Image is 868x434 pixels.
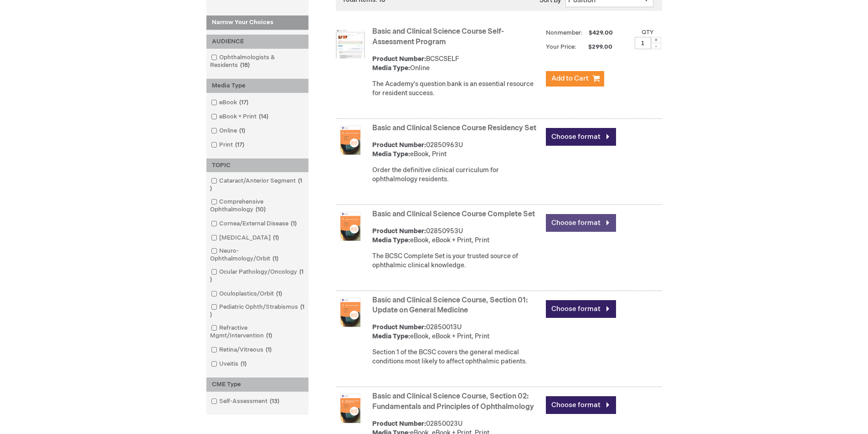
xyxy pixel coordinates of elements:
span: 1 [210,177,302,192]
div: The Academy's question bank is an essential resource for resident success. [372,80,541,98]
strong: Product Number: [372,420,426,428]
a: Uveitis1 [209,360,250,368]
img: Basic and Clinical Science Course Self-Assessment Program [336,29,365,58]
a: Self-Assessment13 [209,397,283,406]
a: Cataract/Anterior Segment1 [209,177,306,193]
span: 1 [270,255,281,262]
a: Ophthalmologists & Residents18 [209,53,306,70]
span: 17 [233,141,247,148]
img: Basic and Clinical Science Course, Section 01: Update on General Medicine [336,298,365,327]
div: 02850953U eBook, eBook + Print, Print [372,227,541,245]
div: Media Type [206,79,308,93]
a: Neuro-Ophthalmology/Orbit1 [209,247,306,263]
span: 18 [238,61,252,69]
a: Basic and Clinical Science Course Complete Set [372,210,535,219]
span: 10 [253,206,268,213]
span: 17 [237,99,251,106]
a: Choose format [546,128,616,146]
span: 1 [238,360,249,368]
span: 1 [264,332,274,339]
span: 1 [210,303,304,318]
a: Oculoplastics/Orbit1 [209,290,286,298]
a: Pediatric Ophth/Strabismus1 [209,303,306,319]
strong: Nonmember: [546,27,583,39]
a: Comprehensive Ophthalmology10 [209,198,306,214]
span: 1 [263,346,274,353]
strong: Media Type: [372,64,410,72]
img: Basic and Clinical Science Course Complete Set [336,212,365,241]
a: Print17 [209,141,248,149]
strong: Product Number: [372,141,426,149]
span: Add to Cart [551,74,589,83]
a: Refractive Mgmt/Intervention1 [209,324,306,340]
span: 14 [257,113,271,120]
a: Basic and Clinical Science Course, Section 01: Update on General Medicine [372,296,528,315]
span: 1 [210,268,303,283]
a: Basic and Clinical Science Course, Section 02: Fundamentals and Principles of Ophthalmology [372,392,534,411]
strong: Product Number: [372,323,426,331]
a: Retina/Vitreous1 [209,346,275,354]
input: Qty [635,37,651,49]
strong: Media Type: [372,332,410,340]
img: Basic and Clinical Science Course, Section 02: Fundamentals and Principles of Ophthalmology [336,394,365,423]
strong: Media Type: [372,150,410,158]
a: [MEDICAL_DATA]1 [209,234,282,242]
a: Choose format [546,300,616,318]
strong: Product Number: [372,227,426,235]
span: 1 [288,220,299,227]
div: 02850013U eBook, eBook + Print, Print [372,323,541,341]
div: TOPIC [206,158,308,173]
strong: Narrow Your Choices [206,15,308,30]
div: The BCSC Complete Set is your trusted source of ophthalmic clinical knowledge. [372,252,541,270]
span: $299.00 [578,43,614,51]
span: 13 [267,398,282,405]
strong: Product Number: [372,55,426,63]
span: 1 [271,234,281,241]
a: Choose format [546,214,616,232]
a: Online1 [209,127,249,135]
button: Add to Cart [546,71,604,87]
span: 1 [237,127,247,134]
a: eBook + Print14 [209,112,272,121]
label: Qty [642,29,654,36]
a: eBook17 [209,98,252,107]
a: Basic and Clinical Science Course Residency Set [372,124,536,133]
a: Choose format [546,396,616,414]
div: AUDIENCE [206,35,308,49]
a: Cornea/External Disease1 [209,220,300,228]
strong: Media Type: [372,236,410,244]
span: $429.00 [587,29,614,36]
div: Section 1 of the BCSC covers the general medical conditions most likely to affect ophthalmic pati... [372,348,541,366]
img: Basic and Clinical Science Course Residency Set [336,126,365,155]
a: Basic and Clinical Science Course Self-Assessment Program [372,27,504,46]
span: 1 [274,290,284,297]
div: Order the definitive clinical curriculum for ophthalmology residents. [372,166,541,184]
strong: Your Price: [546,43,576,51]
div: BCSCSELF Online [372,55,541,73]
a: Ocular Pathology/Oncology1 [209,268,306,284]
div: 02850963U eBook, Print [372,141,541,159]
div: CME Type [206,378,308,392]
